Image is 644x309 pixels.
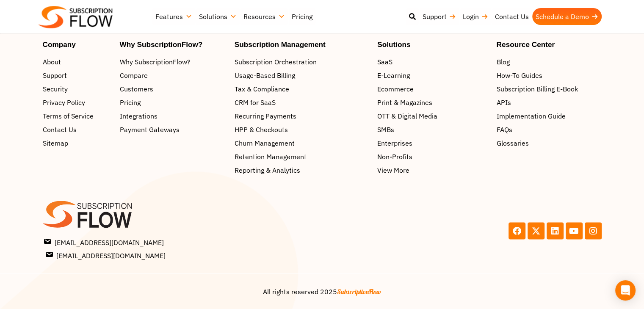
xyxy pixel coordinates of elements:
[240,8,288,25] a: Resources
[43,57,61,67] span: About
[377,124,394,135] span: SMBs
[288,8,316,25] a: Pricing
[377,84,488,94] a: Ecommerce
[120,111,226,121] a: Integrations
[43,286,602,296] center: All rights reserved 2025
[235,152,369,162] a: Retention Management
[496,138,528,148] span: Glossaries
[235,165,300,175] span: Reporting & Analytics
[496,84,601,94] a: Subscription Billing E-Book
[43,84,68,94] span: Security
[120,124,180,135] span: Payment Gateways
[337,287,381,295] span: SubscriptionFlow
[120,84,153,94] span: Customers
[235,57,317,67] span: Subscription Orchestration
[44,236,164,247] span: [EMAIL_ADDRESS][DOMAIN_NAME]
[235,84,369,94] a: Tax & Compliance
[120,57,226,67] a: Why SubscriptionFlow?
[43,57,111,67] a: About
[120,124,226,135] a: Payment Gateways
[235,70,369,80] a: Usage-Based Billing
[43,138,111,148] a: Sitemap
[235,84,289,94] span: Tax & Compliance
[235,152,307,162] span: Retention Management
[120,41,226,48] h4: Why SubscriptionFlow?
[496,124,601,135] a: FAQs
[492,8,532,25] a: Contact Us
[43,111,94,121] span: Terms of Service
[615,280,636,301] div: Open Intercom Messenger
[46,249,166,260] span: [EMAIL_ADDRESS][DOMAIN_NAME]
[44,236,320,247] a: [EMAIL_ADDRESS][DOMAIN_NAME]
[120,70,148,80] span: Compare
[39,6,113,28] img: Subscriptionflow
[43,70,67,80] span: Support
[377,111,437,121] span: OTT & Digital Media
[43,124,111,135] a: Contact Us
[235,124,288,135] span: HPP & Checkouts
[496,70,601,80] a: How-To Guides
[152,8,196,25] a: Features
[377,165,409,175] span: View More
[377,97,488,108] a: Print & Magazines
[496,41,601,48] h4: Resource Center
[120,84,226,94] a: Customers
[496,84,578,94] span: Subscription Billing E-Book
[496,97,511,108] span: APIs
[43,70,111,80] a: Support
[120,97,141,108] span: Pricing
[377,84,414,94] span: Ecommerce
[377,124,488,135] a: SMBs
[43,201,132,228] img: SF-logo
[377,165,488,175] a: View More
[496,124,512,135] span: FAQs
[235,41,369,48] h4: Subscription Management
[235,124,369,135] a: HPP & Checkouts
[496,57,509,67] span: Blog
[377,41,488,48] h4: Solutions
[43,84,111,94] a: Security
[43,97,111,108] a: Privacy Policy
[496,111,565,121] span: Implementation Guide
[120,57,191,67] span: Why SubscriptionFlow?
[235,138,295,148] span: Churn Management
[235,57,369,67] a: Subscription Orchestration
[532,8,602,25] a: Schedule a Demo
[377,152,412,162] span: Non-Profits
[496,97,601,108] a: APIs
[377,111,488,121] a: OTT & Digital Media
[377,57,392,67] span: SaaS
[377,57,488,67] a: SaaS
[43,97,85,108] span: Privacy Policy
[235,111,369,121] a: Recurring Payments
[377,152,488,162] a: Non-Profits
[120,70,226,80] a: Compare
[459,8,492,25] a: Login
[235,138,369,148] a: Churn Management
[496,111,601,121] a: Implementation Guide
[377,70,410,80] span: E-Learning
[235,70,295,80] span: Usage-Based Billing
[419,8,459,25] a: Support
[496,138,601,148] a: Glossaries
[235,97,276,108] span: CRM for SaaS
[43,124,77,135] span: Contact Us
[235,97,369,108] a: CRM for SaaS
[44,249,320,260] a: [EMAIL_ADDRESS][DOMAIN_NAME]
[43,138,68,148] span: Sitemap
[120,111,158,121] span: Integrations
[43,41,111,48] h4: Company
[377,138,412,148] span: Enterprises
[377,138,488,148] a: Enterprises
[496,57,601,67] a: Blog
[196,8,240,25] a: Solutions
[496,70,542,80] span: How-To Guides
[377,70,488,80] a: E-Learning
[377,97,432,108] span: Print & Magazines
[43,111,111,121] a: Terms of Service
[235,165,369,175] a: Reporting & Analytics
[120,97,226,108] a: Pricing
[235,111,296,121] span: Recurring Payments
